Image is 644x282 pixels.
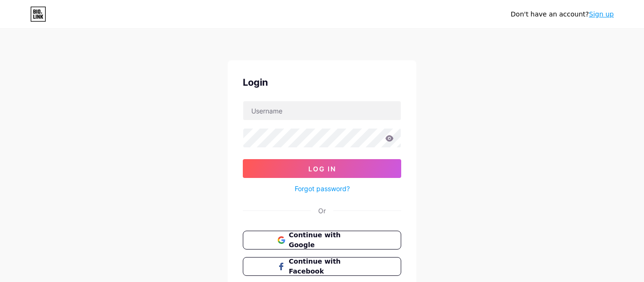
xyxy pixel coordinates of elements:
input: Username [243,101,401,120]
button: Log In [243,159,401,178]
span: Continue with Facebook [289,257,367,276]
div: Or [318,206,326,216]
a: Sign up [589,10,614,18]
button: Continue with Facebook [243,257,401,276]
span: Log In [308,165,336,173]
div: Login [243,75,401,89]
button: Continue with Google [243,231,401,250]
a: Forgot password? [295,184,350,193]
span: Continue with Google [289,230,367,250]
div: Don't have an account? [511,9,614,19]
